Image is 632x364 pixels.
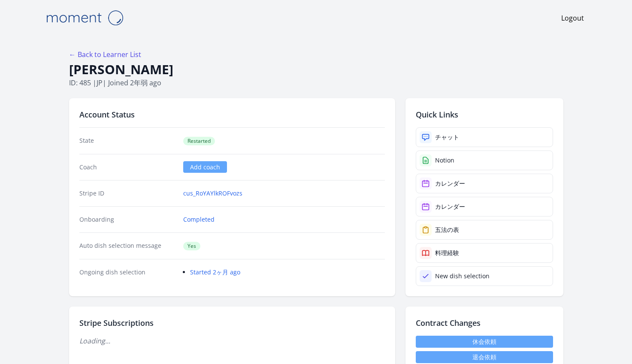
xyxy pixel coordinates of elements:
a: Completed [183,215,215,224]
a: Started 2ヶ月 ago [190,268,240,276]
a: カレンダー [416,174,553,193]
div: 料理経験 [435,249,459,257]
dt: Onboarding [79,215,177,224]
a: Logout [561,13,584,23]
dt: State [79,136,177,145]
h2: Account Status [79,108,385,120]
a: Add coach [183,161,227,173]
a: 休会依頼 [416,336,553,348]
div: カレンダー [435,202,465,211]
div: 五法の表 [435,226,459,234]
h2: Contract Changes [416,317,553,329]
dt: Coach [79,163,177,171]
dt: Stripe ID [79,189,177,198]
a: カレンダー [416,197,553,217]
span: Yes [183,242,200,250]
a: チャット [416,127,553,147]
div: チャット [435,133,459,141]
a: cus_RoYAYlkROFvozs [183,189,242,198]
a: 五法の表 [416,220,553,240]
h2: Quick Links [416,108,553,120]
h2: Stripe Subscriptions [79,317,385,329]
dt: Ongoing dish selection [79,268,177,277]
a: ← Back to Learner List [69,50,141,59]
button: 退会依頼 [416,351,553,363]
a: New dish selection [416,266,553,286]
div: New dish selection [435,272,490,280]
img: Moment [42,7,127,29]
h1: [PERSON_NAME] [69,61,563,78]
dt: Auto dish selection message [79,241,177,250]
p: ID: 485 | | Joined 2年弱 ago [69,78,563,88]
a: 料理経験 [416,243,553,263]
div: Notion [435,156,454,165]
span: Restarted [183,137,215,145]
div: カレンダー [435,179,465,188]
span: jp [97,78,103,87]
a: Notion [416,150,553,170]
p: Loading... [79,336,385,346]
